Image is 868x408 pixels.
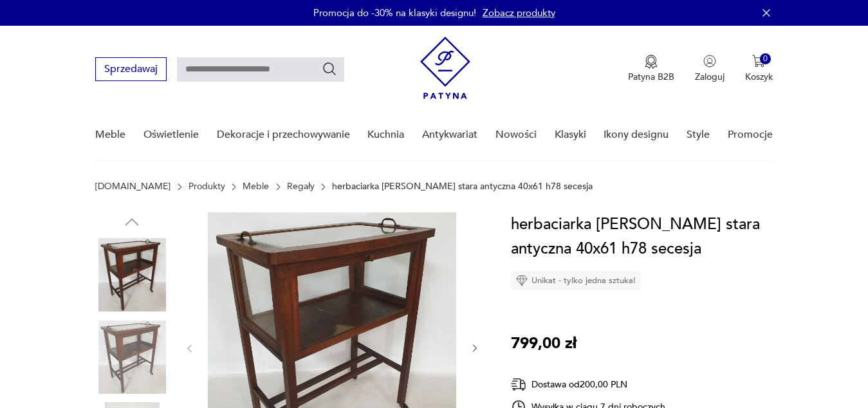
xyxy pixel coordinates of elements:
[95,238,169,311] img: Zdjęcie produktu herbaciarka witryna komoda stara antyczna 40x61 h78 secesja
[511,331,577,356] p: 799,00 zł
[628,55,674,83] a: Ikona medaluPatyna B2B
[95,110,125,160] a: Meble
[511,212,782,261] h1: herbaciarka [PERSON_NAME] stara antyczna 40x61 h78 secesja
[604,110,669,160] a: Ikony designu
[483,6,555,19] a: Zobacz produkty
[516,275,528,286] img: Ikona diamentu
[695,55,725,83] button: Zaloguj
[95,57,167,81] button: Sprzedawaj
[420,37,470,99] img: Patyna - sklep z meblami i dekoracjami vintage
[495,110,537,160] a: Nowości
[511,376,526,393] img: Ikona dostawy
[217,110,350,160] a: Dekoracje i przechowywanie
[628,71,674,83] p: Patyna B2B
[695,71,725,83] p: Zaloguj
[287,181,315,192] a: Regały
[752,55,765,68] img: Ikona koszyka
[322,61,337,77] button: Szukaj
[760,53,771,64] div: 0
[143,110,199,160] a: Oświetlenie
[511,271,641,290] div: Unikat - tylko jedna sztuka!
[728,110,773,160] a: Promocje
[745,55,773,83] button: 0Koszyk
[95,181,171,192] a: [DOMAIN_NAME]
[745,71,773,83] p: Koszyk
[367,110,404,160] a: Kuchnia
[243,181,269,192] a: Meble
[189,181,225,192] a: Produkty
[422,110,477,160] a: Antykwariat
[95,320,169,394] img: Zdjęcie produktu herbaciarka witryna komoda stara antyczna 40x61 h78 secesja
[628,55,674,83] button: Patyna B2B
[332,181,593,192] p: herbaciarka [PERSON_NAME] stara antyczna 40x61 h78 secesja
[645,55,658,69] img: Ikona medalu
[511,376,665,393] div: Dostawa od 200,00 PLN
[555,110,586,160] a: Klasyki
[95,66,167,75] a: Sprzedawaj
[313,6,476,19] p: Promocja do -30% na klasyki designu!
[703,55,716,68] img: Ikonka użytkownika
[687,110,710,160] a: Style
